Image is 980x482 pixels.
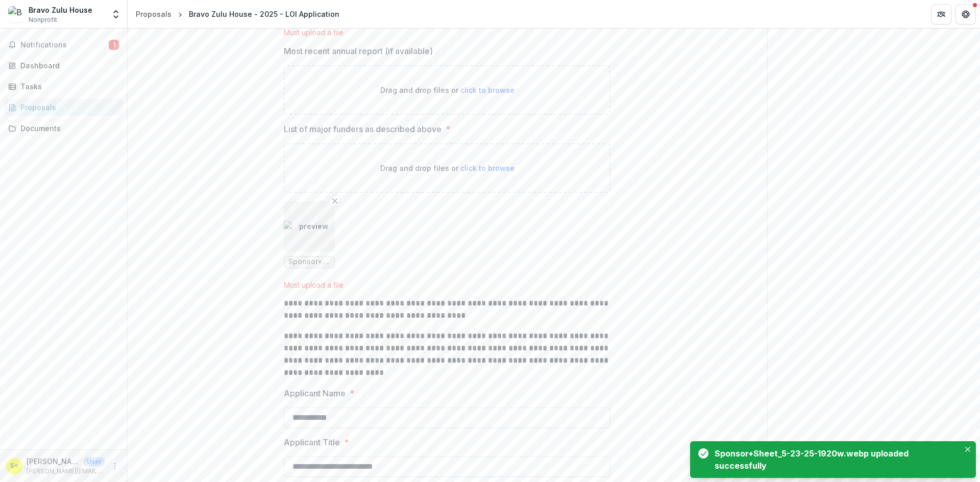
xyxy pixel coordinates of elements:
[20,102,115,113] div: Proposals
[4,37,123,53] button: Notifications1
[109,460,121,472] button: More
[20,41,109,49] span: Notifications
[8,6,24,22] img: Bravo Zulu House
[20,60,115,71] div: Dashboard
[284,221,335,232] img: preview
[962,443,974,455] button: Close
[4,78,123,95] a: Tasks
[955,4,976,24] button: Get Help
[27,467,105,476] p: [PERSON_NAME][EMAIL_ADDRESS][DOMAIN_NAME]
[136,9,171,19] div: Proposals
[284,387,346,399] p: Applicant Name
[10,463,18,469] div: Sam Andrews <sam@bravozuluhouse.org>
[284,28,610,37] div: Must upload a file
[380,85,514,95] p: Drag and drop files or
[284,45,433,57] p: Most recent annual report (if available)
[4,120,123,137] a: Documents
[380,163,514,173] p: Drag and drop files or
[284,201,335,268] div: Remove FilepreviewSponsor+Sheet_5-23-25-1920w.webp
[20,81,115,92] div: Tasks
[460,86,514,94] span: click to browse
[284,281,610,289] div: Must upload a file
[288,258,330,266] span: Sponsor+Sheet_5-23-25-1920w.webp
[4,99,123,116] a: Proposals
[109,4,123,24] button: Open entity switcher
[27,456,80,467] p: [PERSON_NAME] <[PERSON_NAME][EMAIL_ADDRESS][DOMAIN_NAME]>
[29,5,92,15] div: Bravo Zulu House
[284,436,340,448] p: Applicant Title
[29,15,57,24] span: Nonprofit
[132,7,176,21] a: Proposals
[329,195,341,207] button: Remove File
[284,123,442,135] p: List of major funders as described above
[109,40,119,50] span: 1
[20,123,115,134] div: Documents
[132,7,344,21] nav: breadcrumb
[715,447,955,472] div: Sponsor+Sheet_5-23-25-1920w.webp uploaded successfully
[4,57,123,74] a: Dashboard
[686,437,980,482] div: Notifications-bottom-right
[931,4,951,24] button: Partners
[189,9,339,19] div: Bravo Zulu House - 2025 - LOI Application
[460,164,514,172] span: click to browse
[84,457,105,466] p: User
